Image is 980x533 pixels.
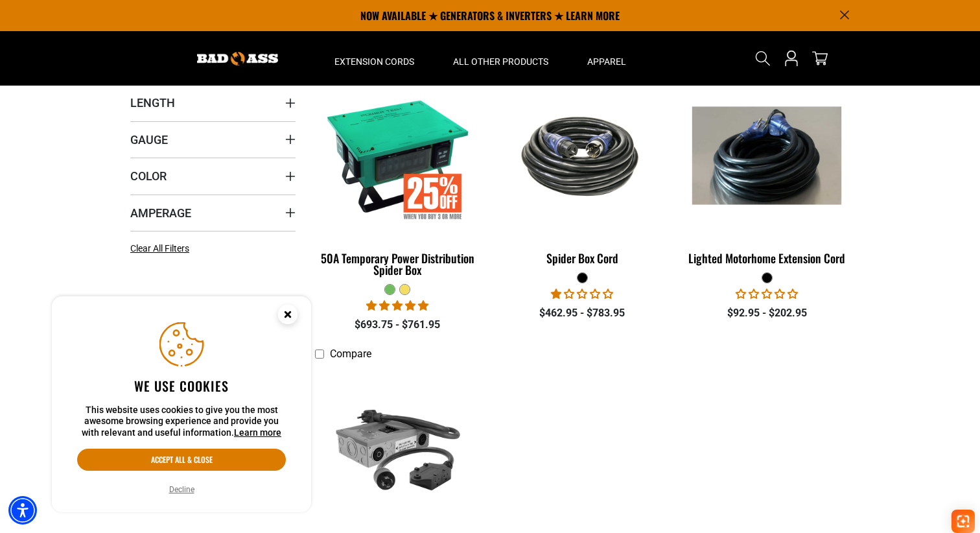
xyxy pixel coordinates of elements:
summary: Amperage [130,195,296,231]
span: Length [130,95,175,110]
span: Clear All Filters [130,243,189,254]
summary: Search [752,48,773,69]
span: Color [130,169,167,184]
div: $462.95 - $783.95 [500,305,665,321]
span: 0.00 stars [736,288,798,300]
summary: All Other Products [434,31,568,86]
a: Open this option [781,31,802,86]
button: Accept all & close [77,449,286,471]
h2: We use cookies [77,377,286,394]
div: 50A Temporary Power Distribution Spider Box [315,252,480,276]
a: black Spider Box Cord [500,75,665,272]
summary: Extension Cords [315,31,434,86]
img: green [316,373,480,522]
button: Close this option [264,296,311,337]
span: 5.00 stars [366,300,428,312]
span: 1.00 stars [551,288,613,300]
img: black [500,106,664,206]
span: Apparel [587,56,626,67]
summary: Gauge [130,121,296,158]
a: Clear All Filters [130,242,194,255]
summary: Length [130,84,296,121]
span: All Other Products [453,56,548,67]
aside: Cookie Consent [52,296,311,513]
p: This website uses cookies to give you the most awesome browsing experience and provide you with r... [77,405,286,439]
div: $693.75 - $761.95 [315,317,480,333]
a: This website uses cookies to give you the most awesome browsing experience and provide you with r... [234,427,281,438]
div: $92.95 - $202.95 [684,305,850,321]
a: cart [810,51,830,66]
a: black Lighted Motorhome Extension Cord [684,75,850,272]
span: Gauge [130,132,168,147]
img: 50A Temporary Power Distribution Spider Box [316,81,480,230]
span: Extension Cords [334,56,414,67]
div: Accessibility Menu [8,496,37,525]
button: Decline [165,483,198,496]
div: Lighted Motorhome Extension Cord [684,252,850,264]
img: Bad Ass Extension Cords [197,52,278,65]
summary: Apparel [568,31,646,86]
img: black [685,107,848,205]
a: 50A Temporary Power Distribution Spider Box 50A Temporary Power Distribution Spider Box [315,75,480,283]
div: Spider Box Cord [500,252,665,264]
summary: Color [130,158,296,194]
span: Amperage [130,206,191,220]
span: Compare [330,348,371,360]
